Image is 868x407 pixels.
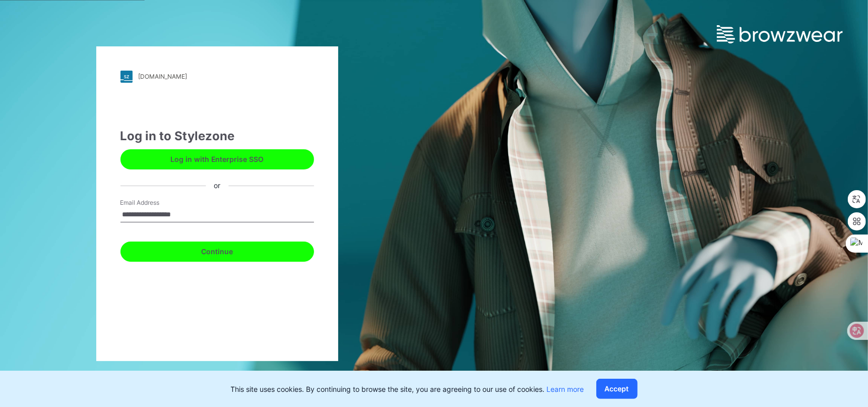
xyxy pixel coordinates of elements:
label: Email Address [120,198,191,207]
div: Log in to Stylezone [120,127,314,145]
div: or [206,181,228,191]
img: browzwear-logo.e42bd6dac1945053ebaf764b6aa21510.svg [717,25,843,43]
button: Accept [596,379,638,399]
img: stylezone-logo.562084cfcfab977791bfbf7441f1a819.svg [120,71,133,83]
div: [DOMAIN_NAME] [139,73,188,80]
button: Log in with Enterprise SSO [120,149,314,169]
p: This site uses cookies. By continuing to browse the site, you are agreeing to our use of cookies. [231,384,584,394]
a: [DOMAIN_NAME] [120,71,314,83]
button: Continue [120,242,314,262]
a: Learn more [547,385,584,393]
